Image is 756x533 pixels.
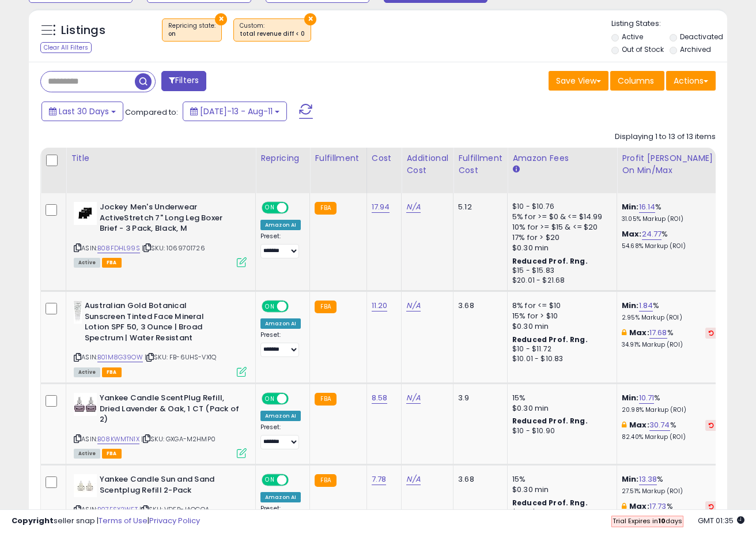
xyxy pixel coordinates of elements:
[260,492,301,502] div: Amazon AI
[512,485,608,495] div: $0.30 min
[512,256,588,266] b: Reduced Prof. Rng.
[622,406,717,414] p: 20.98% Markup (ROI)
[287,475,305,485] span: OFF
[406,300,420,311] a: N/A
[610,71,664,91] button: Columns
[168,21,216,39] span: Repricing state :
[61,22,105,39] h5: Listings
[458,474,498,485] div: 3.68
[12,515,54,526] strong: Copyright
[658,516,666,526] b: 10
[372,474,387,485] a: 7.78
[615,132,716,142] div: Displaying 1 to 13 of 13 items
[99,515,148,526] a: Terms of Use
[622,341,717,349] p: 34.91% Markup (ROI)
[260,331,301,357] div: Preset:
[315,202,336,215] small: FBA
[372,152,397,164] div: Cost
[97,243,140,253] a: B08FDHL99S
[102,367,122,377] span: FBA
[611,18,727,29] p: Listing States:
[512,354,608,364] div: $10.01 - $10.83
[145,352,216,362] span: | SKU: FB-6UHS-VX1Q
[41,102,123,121] button: Last 30 Days
[629,419,649,430] b: Max:
[40,42,92,53] div: Clear All Filters
[263,475,277,485] span: ON
[74,301,247,376] div: ASIN:
[622,393,717,414] div: %
[125,107,178,118] span: Compared to:
[74,474,97,497] img: 41GIWVMjowL._SL40_.jpg
[372,201,390,213] a: 17.94
[622,32,643,42] label: Active
[183,102,287,121] button: [DATE]-13 - Aug-11
[287,394,305,404] span: OFF
[512,403,608,414] div: $0.30 min
[512,152,612,164] div: Amazon Fees
[512,344,608,354] div: $10 - $11.72
[200,106,273,117] span: [DATE]-13 - Aug-11
[260,220,301,230] div: Amazon AI
[97,434,139,444] a: B08KWMTN1X
[698,515,744,526] span: 2025-09-11 01:35 GMT
[613,516,682,526] span: Trial Expires in days
[512,266,608,276] div: $15 - $15.83
[629,327,649,338] b: Max:
[512,243,608,253] div: $0.30 min
[639,474,657,485] a: 13.38
[622,328,717,349] div: %
[622,202,717,223] div: %
[74,393,247,457] div: ASIN:
[622,420,717,441] div: %
[458,393,498,403] div: 3.9
[161,71,206,91] button: Filters
[240,30,305,38] div: total revenue diff < 0
[680,44,711,54] label: Archived
[549,71,608,91] button: Save View
[512,393,608,403] div: 15%
[304,13,316,25] button: ×
[142,243,205,253] span: | SKU: 1069701726
[74,202,97,225] img: 31xS+R73nQL._SL40_.jpg
[512,212,608,222] div: 5% for >= $0 & <= $14.99
[639,392,655,404] a: 10.71
[639,201,656,213] a: 16.14
[406,392,420,404] a: N/A
[315,474,336,487] small: FBA
[512,426,608,436] div: $10 - $10.90
[666,71,716,91] button: Actions
[263,302,277,311] span: ON
[512,202,608,212] div: $10 - $10.76
[512,474,608,485] div: 15%
[622,300,639,311] b: Min:
[512,232,608,243] div: 17% for > $20
[74,202,247,266] div: ASIN:
[622,215,717,223] p: 31.05% Markup (ROI)
[260,232,301,258] div: Preset:
[406,474,420,485] a: N/A
[287,203,305,213] span: OFF
[512,301,608,311] div: 8% for <= $10
[315,393,336,406] small: FBA
[622,44,664,54] label: Out of Stock
[372,392,388,404] a: 8.58
[100,202,240,237] b: Jockey Men's Underwear ActiveStretch 7" Long Leg Boxer Brief - 3 Pack, Black, M
[100,393,240,428] b: Yankee Candle ScentPlug Refill, Dried Lavender & Oak, 1 CT (Pack of 2)
[102,258,122,268] span: FBA
[74,258,100,268] span: All listings currently available for purchase on Amazon
[622,474,717,496] div: %
[622,201,639,212] b: Min:
[406,152,448,177] div: Additional Cost
[512,276,608,286] div: $20.01 - $21.68
[12,516,200,527] div: seller snap | |
[141,434,216,444] span: | SKU: GXGA-M2HMP0
[622,433,717,441] p: 82.40% Markup (ROI)
[642,228,662,240] a: 24.77
[458,301,498,311] div: 3.68
[458,152,502,177] div: Fulfillment Cost
[168,30,216,38] div: on
[372,300,388,311] a: 11.20
[74,449,100,459] span: All listings currently available for purchase on Amazon
[512,416,588,426] b: Reduced Prof. Rng.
